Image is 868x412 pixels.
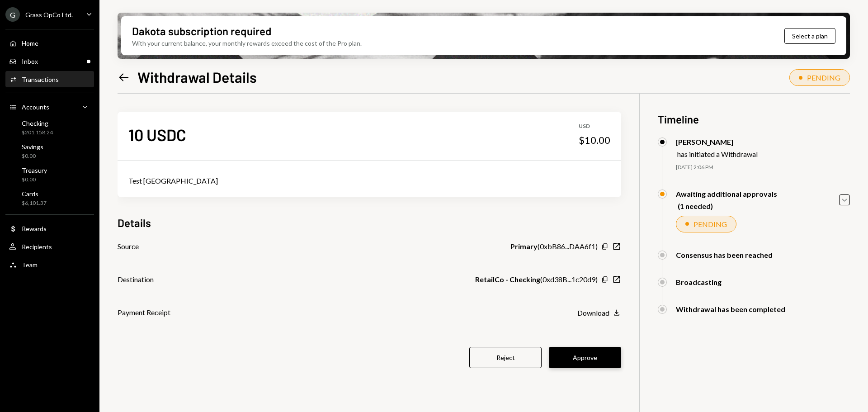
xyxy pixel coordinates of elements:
div: Source [118,241,139,252]
div: $0.00 [22,152,43,160]
div: $0.00 [22,176,47,184]
div: Dakota subscription required [132,24,271,38]
div: 10 USDC [128,124,186,145]
div: ( 0xd38B...1c20d9 ) [475,274,598,285]
a: Transactions [5,71,94,87]
div: Destination [118,274,154,285]
div: Cards [22,190,47,198]
div: Savings [22,143,43,151]
button: Reject [469,347,542,368]
div: PENDING [693,220,727,228]
div: With your current balance, your monthly rewards exceed the cost of the Pro plan. [132,38,362,48]
a: Team [5,256,94,273]
div: Payment Receipt [118,307,170,318]
div: Download [577,308,609,317]
div: Home [22,39,38,47]
div: has initiated a Withdrawal [677,150,758,158]
a: Treasury$0.00 [5,164,94,185]
div: USD [579,123,610,130]
b: RetailCo - Checking [475,274,540,285]
div: [PERSON_NAME] [676,137,758,146]
h3: Timeline [658,112,850,127]
div: Recipients [22,243,52,251]
div: Checking [22,119,53,127]
div: Inbox [22,57,38,65]
h1: Withdrawal Details [137,68,257,86]
b: Primary [510,241,538,252]
div: (1 needed) [678,202,777,210]
div: $6,101.37 [22,199,47,207]
button: Approve [549,347,621,368]
div: $201,158.24 [22,129,53,137]
a: Accounts [5,99,94,115]
div: Test [GEOGRAPHIC_DATA] [128,175,610,186]
div: G [5,7,20,22]
div: $10.00 [579,134,610,147]
div: Team [22,261,38,269]
div: Withdrawal has been completed [676,305,785,313]
div: Rewards [22,225,47,232]
div: PENDING [807,73,840,82]
div: Consensus has been reached [676,251,773,259]
a: Home [5,35,94,51]
div: Awaiting additional approvals [676,189,777,198]
a: Cards$6,101.37 [5,187,94,209]
div: Treasury [22,166,47,174]
div: Grass OpCo Ltd. [25,11,73,19]
a: Rewards [5,220,94,237]
button: Select a plan [784,28,835,44]
div: Accounts [22,103,49,111]
a: Checking$201,158.24 [5,117,94,138]
a: Inbox [5,53,94,69]
a: Recipients [5,238,94,255]
button: Download [577,308,621,318]
a: Savings$0.00 [5,140,94,162]
div: Broadcasting [676,278,722,286]
h3: Details [118,215,151,230]
div: ( 0xbB86...DAA6f1 ) [510,241,598,252]
div: [DATE] 2:06 PM [676,164,850,171]
div: Transactions [22,76,59,83]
